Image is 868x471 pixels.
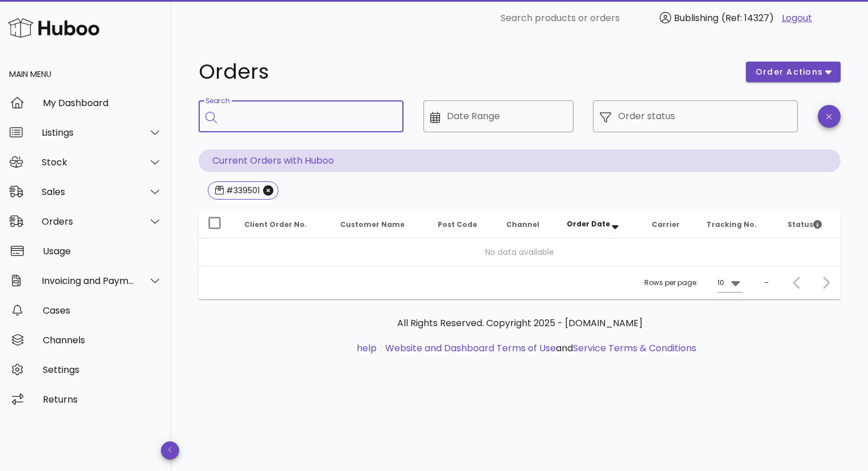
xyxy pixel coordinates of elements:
th: Client Order No. [235,211,331,238]
span: Bublishing [674,11,718,25]
span: (Ref: 14327) [721,11,774,25]
th: Tracking No. [697,211,778,238]
th: Carrier [643,211,697,238]
td: No data available [199,238,841,266]
span: Tracking No. [706,220,757,229]
div: #339501 [224,185,260,196]
div: Stock [42,157,135,168]
th: Post Code [429,211,496,238]
span: Carrier [652,220,680,229]
div: 10Rows per page: [717,274,742,292]
button: Close [263,185,273,196]
th: Order Date: Sorted descending. Activate to remove sorting. [558,211,643,238]
h1: Orders [199,62,732,82]
div: Settings [43,364,162,375]
p: All Rights Reserved. Copyright 2025 - [DOMAIN_NAME] [208,316,831,330]
p: Current Orders with Huboo [199,149,841,172]
label: Search [205,97,229,105]
a: help [357,342,377,355]
span: Client Order No. [244,220,307,229]
div: Listings [42,127,135,138]
a: Service Terms & Conditions [573,342,696,355]
div: My Dashboard [43,98,162,108]
th: Channel [497,211,558,238]
button: order actions [746,62,841,82]
div: Orders [42,216,135,227]
span: Post Code [438,220,477,229]
li: and [381,342,696,355]
div: Channels [43,335,162,346]
span: Order Date [567,219,610,229]
span: Customer Name [340,220,405,229]
a: Website and Dashboard Terms of Use [385,342,556,355]
div: – [764,278,769,288]
div: Rows per page: [644,266,742,299]
span: Channel [506,220,539,229]
div: Returns [43,394,162,405]
span: Status [788,220,822,229]
div: Invoicing and Payments [42,275,135,286]
div: 10 [717,278,724,288]
img: Huboo Logo [8,15,99,40]
th: Status [778,211,841,238]
div: Cases [43,305,162,316]
span: order actions [755,66,823,78]
div: Sales [42,186,135,197]
th: Customer Name [331,211,429,238]
a: Logout [782,11,812,25]
div: Usage [43,246,162,257]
